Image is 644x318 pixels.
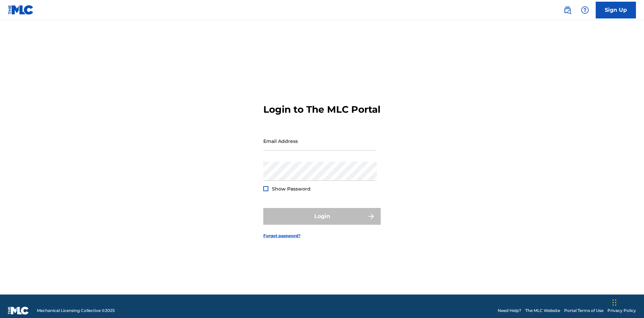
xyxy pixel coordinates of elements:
[610,286,644,318] iframe: Chat Widget
[37,308,115,314] span: Mechanical Licensing Collective © 2025
[581,6,589,14] img: help
[263,233,301,239] a: Forgot password?
[596,2,636,18] a: Sign Up
[607,308,636,314] a: Privacy Policy
[272,186,311,192] span: Show Password
[8,307,29,315] img: logo
[561,3,574,17] a: Public Search
[525,308,560,314] a: The MLC Website
[498,308,521,314] a: Need Help?
[564,308,603,314] a: Portal Terms of Use
[578,3,592,17] div: Help
[8,5,34,15] img: MLC Logo
[612,293,616,313] div: Drag
[263,104,380,115] h3: Login to The MLC Portal
[563,6,572,14] img: search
